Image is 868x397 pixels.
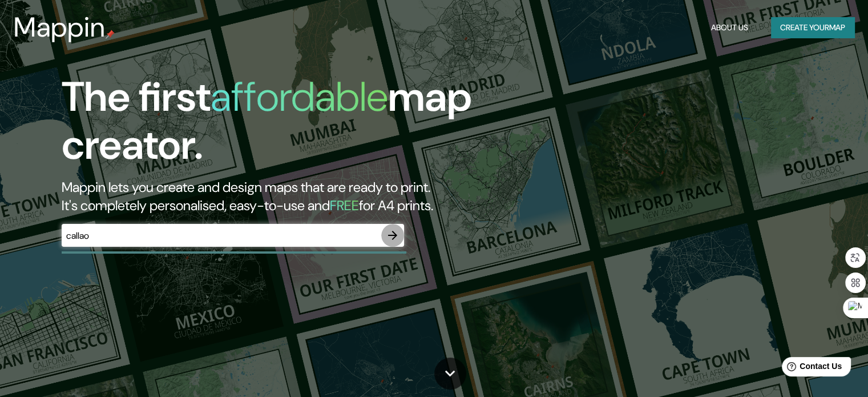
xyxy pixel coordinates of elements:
img: mappin-pin [106,30,115,39]
h5: FREE [330,197,359,214]
button: About Us [706,17,753,38]
h2: Mappin lets you create and design maps that are ready to print. It's completely personalised, eas... [62,178,496,215]
button: Create yourmap [771,17,854,38]
h3: Mappin [14,11,106,43]
h1: affordable [211,70,388,123]
iframe: Help widget launcher [766,352,855,384]
h1: The first map creator. [62,73,496,178]
input: Choose your favourite place [62,229,381,242]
